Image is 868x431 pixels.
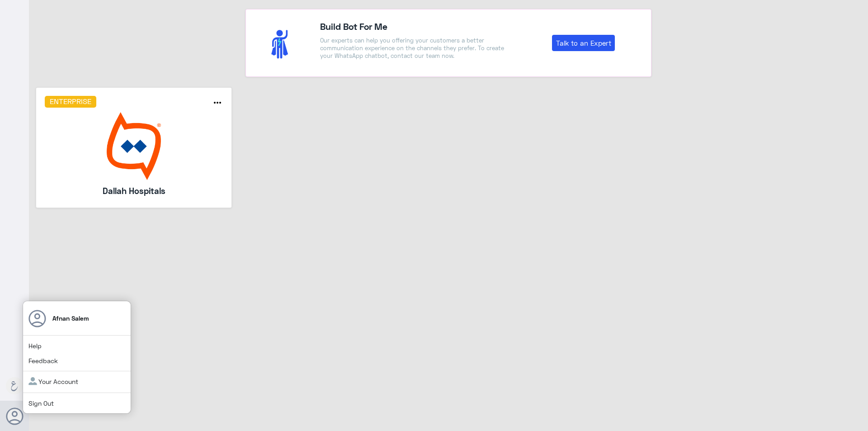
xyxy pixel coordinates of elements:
i: more_horiz [212,97,223,108]
h5: Dallah Hospitals [69,185,199,197]
button: more_horiz [212,97,223,110]
h4: Build Bot For Me [320,19,509,33]
a: Talk to an Expert [552,35,615,51]
h6: Enterprise [45,96,97,108]
p: Afnan Salem [52,313,89,323]
a: Help [28,342,42,350]
a: Your Account [28,378,78,385]
img: bot image [45,112,223,180]
a: Feedback [28,357,58,365]
a: Sign Out [28,399,54,407]
button: Avatar [6,407,23,425]
p: Our experts can help you offering your customers a better communication experience on the channel... [320,37,509,60]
